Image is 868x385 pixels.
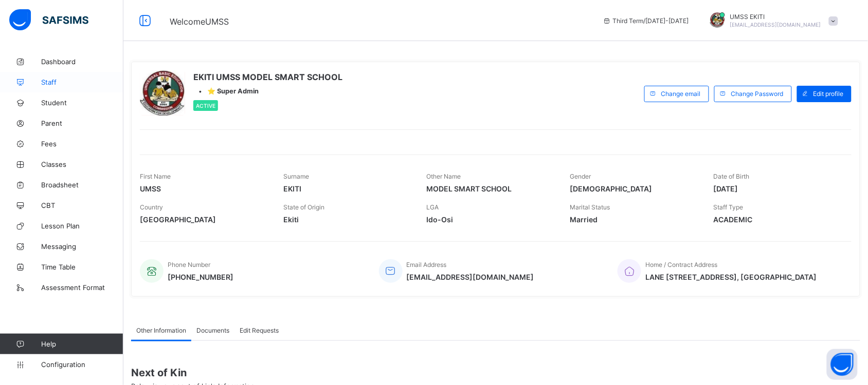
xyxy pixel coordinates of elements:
span: Documents [196,326,229,334]
span: Classes [41,160,123,168]
span: First Name [140,172,171,180]
span: Dashboard [41,57,123,66]
span: Staff [41,78,123,86]
span: Other Information [136,326,186,334]
span: Ido-Osi [427,215,555,224]
span: Edit profile [813,90,844,98]
span: UMSS [140,184,268,193]
span: UMSS EKITI [730,13,821,21]
span: Student [41,99,123,107]
span: Date of Birth [713,172,749,180]
span: [EMAIL_ADDRESS][DOMAIN_NAME] [730,22,821,28]
span: MODEL SMART SCHOOL [427,184,555,193]
span: Time Table [41,263,123,271]
span: Next of Kin [131,367,860,379]
span: Change email [661,90,701,98]
span: Ekiti [283,215,411,224]
span: session/term information [603,17,689,25]
span: ACADEMIC [713,215,841,224]
span: Email Address [407,261,447,268]
button: Open asap [827,349,858,380]
span: [DEMOGRAPHIC_DATA] [570,184,698,193]
span: Phone Number [168,261,210,268]
span: LANE [STREET_ADDRESS], [GEOGRAPHIC_DATA] [645,273,817,281]
span: Staff Type [713,203,743,211]
span: Married [570,215,698,224]
span: [GEOGRAPHIC_DATA] [140,215,268,224]
span: Messaging [41,242,123,251]
div: UMSSEKITI [699,12,843,29]
span: Active [196,103,215,109]
span: Configuration [41,360,123,369]
span: Lesson Plan [41,222,123,230]
span: EKITI UMSS MODEL SMART SCHOOL [193,72,342,82]
span: [PHONE_NUMBER] [168,273,233,281]
span: Assessment Format [41,283,123,292]
span: Marital Status [570,203,610,211]
span: [DATE] [713,184,841,193]
span: Change Password [731,90,784,98]
span: Country [140,203,163,211]
span: [EMAIL_ADDRESS][DOMAIN_NAME] [407,273,534,281]
span: LGA [427,203,439,211]
span: State of Origin [283,203,324,211]
span: Edit Requests [240,326,279,334]
span: Parent [41,119,123,127]
span: CBT [41,201,123,209]
span: Help [41,340,123,348]
span: EKITI [283,184,411,193]
span: Broadsheet [41,181,123,189]
span: Home / Contract Address [645,261,717,268]
span: ⭐ Super Admin [207,87,259,95]
span: Fees [41,140,123,148]
span: Other Name [427,172,461,180]
img: safsims [9,9,88,31]
span: Gender [570,172,591,180]
span: Surname [283,172,309,180]
div: • [193,87,342,95]
span: Welcome UMSS [170,16,229,27]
